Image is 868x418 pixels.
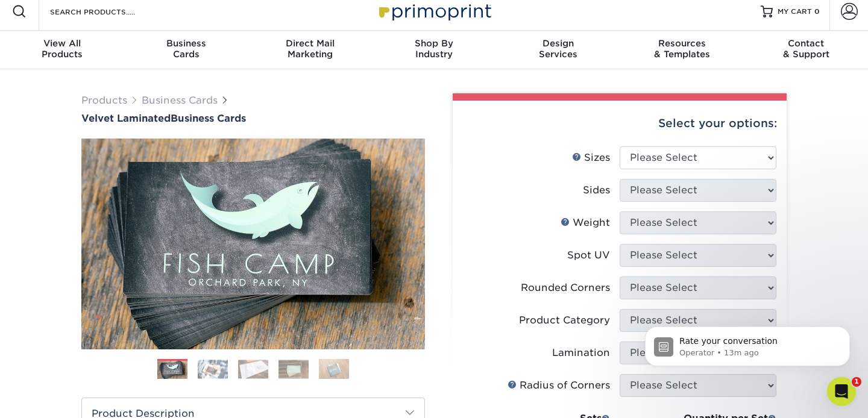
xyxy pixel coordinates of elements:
[620,38,744,60] div: & Templates
[248,38,372,60] div: Marketing
[81,113,171,124] span: Velvet Laminated
[3,381,102,414] iframe: Google Customer Reviews
[744,31,868,69] a: Contact& Support
[124,38,248,49] span: Business
[744,38,868,60] div: & Support
[248,38,372,49] span: Direct Mail
[508,378,610,393] div: Radius of Corners
[744,38,868,49] span: Contact
[620,38,744,49] span: Resources
[462,101,777,146] div: Select your options:
[81,72,425,416] img: Velvet Laminated 01
[124,38,248,60] div: Cards
[142,95,218,106] a: Business Cards
[81,113,425,124] a: Velvet LaminatedBusiness Cards
[238,360,268,378] img: Business Cards 03
[620,31,744,69] a: Resources& Templates
[778,7,812,17] span: MY CART
[572,151,610,165] div: Sizes
[124,31,248,69] a: BusinessCards
[814,7,820,16] span: 0
[248,31,372,69] a: Direct MailMarketing
[827,377,856,406] iframe: Intercom live chat
[278,360,309,378] img: Business Cards 04
[583,183,610,198] div: Sides
[496,31,620,69] a: DesignServices
[521,281,610,295] div: Rounded Corners
[496,38,620,49] span: Design
[561,216,610,230] div: Weight
[552,346,610,360] div: Lamination
[157,355,187,385] img: Business Cards 01
[496,38,620,60] div: Services
[372,38,496,60] div: Industry
[81,95,127,106] a: Products
[852,377,861,387] span: 1
[198,360,228,378] img: Business Cards 02
[519,313,610,328] div: Product Category
[81,113,425,124] h1: Business Cards
[372,38,496,49] span: Shop By
[49,4,166,19] input: SEARCH PRODUCTS.....
[627,301,868,385] iframe: Intercom notifications message
[567,248,610,263] div: Spot UV
[372,31,496,69] a: Shop ByIndustry
[319,358,349,379] img: Business Cards 05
